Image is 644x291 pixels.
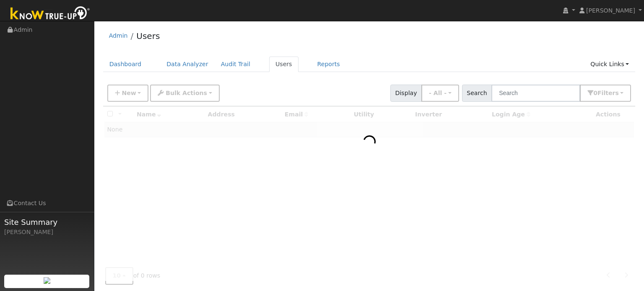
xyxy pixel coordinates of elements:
[4,216,90,228] span: Site Summary
[122,90,136,96] span: New
[615,90,618,96] span: s
[166,90,207,96] span: Bulk Actions
[109,32,128,39] a: Admin
[462,85,492,102] span: Search
[4,228,90,237] div: [PERSON_NAME]
[580,85,631,102] button: 0Filters
[150,85,219,102] button: Bulk Actions
[491,85,580,102] input: Search
[597,90,619,96] span: Filter
[160,57,215,72] a: Data Analyzer
[421,85,459,102] button: - All -
[6,5,94,23] img: Know True-Up
[584,57,635,72] a: Quick Links
[586,7,635,14] span: [PERSON_NAME]
[311,57,346,72] a: Reports
[44,277,50,284] img: retrieve
[107,85,149,102] button: New
[215,57,257,72] a: Audit Trail
[269,57,299,72] a: Users
[390,85,422,102] span: Display
[103,57,148,72] a: Dashboard
[136,31,160,41] a: Users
